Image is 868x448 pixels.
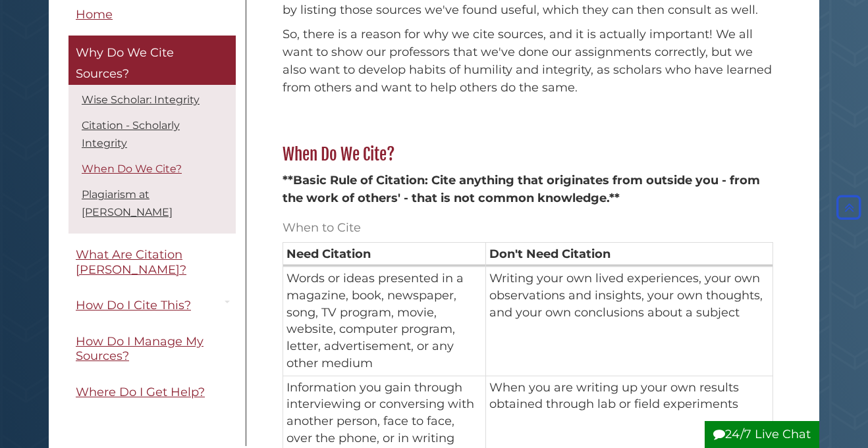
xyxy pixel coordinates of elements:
span: How Do I Cite This? [76,299,191,313]
button: 24/7 Live Chat [705,421,819,448]
caption: When to Cite [283,214,773,242]
strong: **Basic Rule of Citation: Cite anything that originates from outside you - from the work of other... [283,173,760,205]
span: Where Do I Get Help? [76,385,205,399]
td: Words or ideas presented in a magazine, book, newspaper, song, TV program, movie, website, comput... [283,266,486,376]
td: Writing your own lived experiences, your own observations and insights, your own thoughts, and yo... [486,266,773,376]
h2: When Do We Cite? [276,144,780,165]
a: What Are Citation [PERSON_NAME]? [68,241,236,285]
a: Plagiarism at [PERSON_NAME] [82,189,173,219]
a: Why Do We Cite Sources? [68,36,236,86]
span: Home [76,7,113,22]
th: Need Citation [283,242,486,266]
span: Why Do We Cite Sources? [76,46,174,82]
th: Don't Need Citation [486,242,773,266]
a: How Do I Manage My Sources? [68,327,236,371]
a: Wise Scholar: Integrity [82,94,200,107]
a: Citation - Scholarly Integrity [82,120,180,150]
a: Back to Top [833,200,865,214]
p: So, there is a reason for why we cite sources, and it is actually important! We all want to show ... [283,26,773,97]
span: How Do I Manage My Sources? [76,334,203,364]
span: What Are Citation [PERSON_NAME]? [76,248,186,278]
a: Where Do I Get Help? [68,378,236,407]
a: How Do I Cite This? [68,291,236,321]
a: When Do We Cite? [82,163,182,176]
